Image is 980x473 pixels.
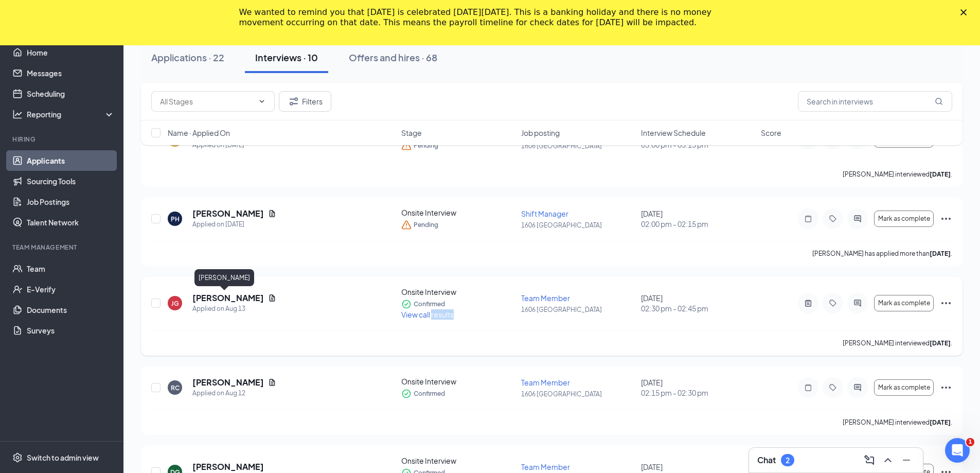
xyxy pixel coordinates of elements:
span: Name · Applied On [168,128,230,138]
svg: ActiveChat [851,383,864,392]
button: Filter Filters [279,91,331,112]
p: [PERSON_NAME] interviewed . [843,339,952,347]
span: Team Member [521,293,570,303]
svg: CheckmarkCircle [401,389,412,399]
button: Mark as complete [874,211,934,227]
div: Offers and hires · 68 [349,51,437,64]
svg: Minimize [900,454,913,466]
p: [PERSON_NAME] has applied more than . [812,249,952,258]
div: Applied on Aug 12 [192,388,276,398]
a: E-Verify [27,279,115,300]
svg: ActiveChat [851,299,864,307]
p: 1606 [GEOGRAPHIC_DATA] [521,305,635,314]
div: RC [171,383,180,392]
svg: Note [802,215,814,223]
svg: ActiveNote [802,299,814,307]
b: [DATE] [930,418,951,426]
span: Confirmed [414,299,445,309]
svg: ComposeMessage [863,454,876,466]
span: 1 [966,438,974,446]
div: [PERSON_NAME] [194,269,254,286]
div: Applications · 22 [151,51,224,64]
p: 1606 [GEOGRAPHIC_DATA] [521,221,635,230]
a: Scheduling [27,83,115,104]
div: Onsite Interview [401,207,515,218]
div: Onsite Interview [401,376,515,387]
svg: Settings [12,452,23,463]
a: Team [27,258,115,279]
button: Mark as complete [874,295,934,311]
b: [DATE] [930,250,951,257]
div: Onsite Interview [401,287,515,297]
div: JG [171,299,179,308]
span: Mark as complete [878,384,930,391]
a: Surveys [27,320,115,341]
div: [DATE] [641,208,755,229]
svg: ChevronDown [258,97,266,106]
span: Interview Schedule [641,128,706,138]
svg: Note [802,383,814,392]
input: All Stages [160,96,254,107]
svg: ChevronUp [882,454,894,466]
div: Team Management [12,243,113,252]
h5: [PERSON_NAME] [192,377,264,388]
div: Switch to admin view [27,452,99,463]
div: Reporting [27,109,115,119]
div: Hiring [12,135,113,144]
svg: Document [268,294,276,302]
p: 1606 [GEOGRAPHIC_DATA] [521,390,635,398]
svg: Tag [827,215,839,223]
span: Mark as complete [878,300,930,307]
span: 02:30 pm - 02:45 pm [641,303,755,313]
span: Shift Manager [521,209,568,218]
button: Minimize [898,452,915,468]
svg: Warning [401,220,412,230]
button: ChevronUp [880,452,896,468]
div: Applied on [DATE] [192,219,276,230]
h5: [PERSON_NAME] [192,461,264,472]
svg: Ellipses [940,297,952,309]
h5: [PERSON_NAME] [192,208,264,219]
svg: Document [268,209,276,218]
button: ComposeMessage [861,452,878,468]
span: Stage [401,128,422,138]
span: Mark as complete [878,215,930,222]
div: Onsite Interview [401,456,515,466]
span: 02:15 pm - 02:30 pm [641,388,755,398]
h5: [PERSON_NAME] [192,292,264,304]
button: Mark as complete [874,379,934,396]
iframe: Intercom live chat [945,438,970,463]
span: Team Member [521,462,570,471]
p: [PERSON_NAME] interviewed . [843,418,952,427]
span: Confirmed [414,389,445,399]
div: Close [960,9,971,15]
svg: MagnifyingGlass [935,97,943,106]
b: [DATE] [930,339,951,347]
a: Sourcing Tools [27,171,115,191]
svg: CheckmarkCircle [401,299,412,309]
div: Applied on Aug 13 [192,304,276,314]
div: 2 [786,456,790,465]
div: [DATE] [641,293,755,313]
svg: Tag [827,383,839,392]
a: Messages [27,63,115,83]
span: Pending [414,220,438,230]
a: Applicants [27,150,115,171]
div: [DATE] [641,377,755,398]
div: Interviews · 10 [255,51,318,64]
svg: Filter [288,95,300,108]
span: Team Member [521,378,570,387]
svg: Ellipses [940,381,952,394]
div: PH [171,215,180,223]
div: We wanted to remind you that [DATE] is celebrated [DATE][DATE]. This is a banking holiday and the... [239,7,725,28]
a: Documents [27,300,115,320]
svg: Document [268,378,276,387]
svg: Analysis [12,109,23,119]
span: Score [761,128,781,138]
svg: ActiveChat [851,215,864,223]
input: Search in interviews [798,91,952,112]
a: Talent Network [27,212,115,233]
p: [PERSON_NAME] interviewed . [843,170,952,179]
span: Job posting [521,128,560,138]
h3: Chat [757,454,776,466]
